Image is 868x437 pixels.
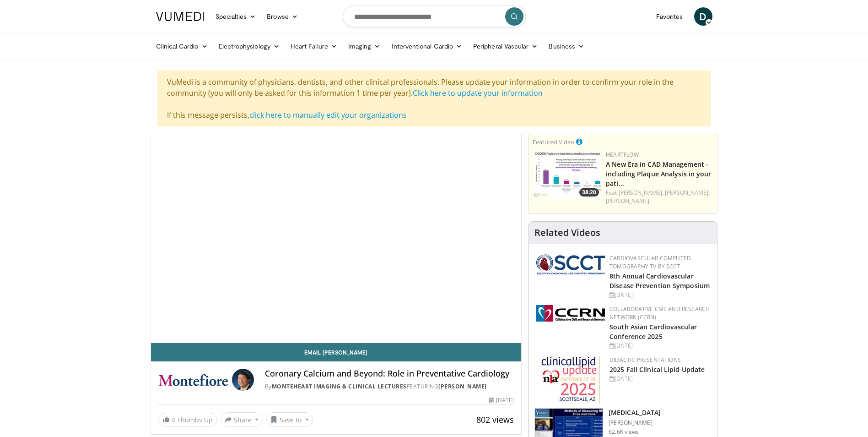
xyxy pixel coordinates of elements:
button: Save to [266,412,313,427]
img: d65bce67-f81a-47c5-b47d-7b8806b59ca8.jpg.150x105_q85_autocrop_double_scale_upscale_version-0.2.jpg [541,356,600,404]
img: MonteHeart Imaging & Clinical Lectures [158,369,228,391]
a: Click here to update your information [413,88,543,98]
a: Heart Failure [285,37,343,55]
div: By FEATURING [265,382,514,391]
img: VuMedi Logo [156,12,205,21]
img: 738d0e2d-290f-4d89-8861-908fb8b721dc.150x105_q85_crop-smart_upscale.jpg [533,151,601,199]
a: click here to manually edit your organizations [249,110,407,120]
h4: Related Videos [534,227,600,238]
a: [PERSON_NAME], [619,189,663,197]
a: D [694,7,712,26]
p: [PERSON_NAME] [609,419,661,426]
a: Peripheral Vascular [468,37,543,55]
a: Specialties [210,7,262,26]
h4: Coronary Calcium and Beyond: Role in Preventative Cardiology [265,369,514,379]
p: 62.6K views [609,428,639,436]
div: [DATE] [609,342,710,350]
a: Heartflow [606,151,639,158]
div: [DATE] [489,396,514,404]
a: [PERSON_NAME] [438,382,487,390]
video-js: Video Player [151,134,522,343]
a: Browse [261,7,303,26]
a: Interventional Cardio [386,37,468,55]
a: 2025 Fall Clinical Lipid Update [609,365,705,374]
a: [PERSON_NAME], [665,189,710,197]
span: 4 [172,415,175,424]
img: 51a70120-4f25-49cc-93a4-67582377e75f.png.150x105_q85_autocrop_double_scale_upscale_version-0.2.png [536,254,605,274]
div: Didactic Presentations [609,356,710,364]
a: Email [PERSON_NAME] [151,343,522,361]
img: a04ee3ba-8487-4636-b0fb-5e8d268f3737.png.150x105_q85_autocrop_double_scale_upscale_version-0.2.png [536,305,605,322]
a: Electrophysiology [213,37,285,55]
div: [DATE] [609,291,710,299]
a: Clinical Cardio [151,37,213,55]
a: Imaging [343,37,386,55]
a: A New Era in CAD Management - including Plaque Analysis in your pati… [606,160,711,188]
input: Search topics, interventions [343,5,526,27]
a: Cardiovascular Computed Tomography TV by SCCT [609,254,691,270]
small: Featured Video [533,138,574,146]
a: Favorites [651,7,689,26]
a: [PERSON_NAME] [606,197,649,205]
a: Collaborative CME and Research Network (CCRN) [609,305,710,321]
button: Share [221,412,263,427]
span: 38:20 [579,188,599,197]
a: Business [543,37,590,55]
div: Feat. [606,189,713,205]
a: South Asian Cardiovascular Conference 2025 [609,322,697,341]
div: [DATE] [609,375,710,383]
a: 4 Thumbs Up [158,413,217,427]
a: 38:20 [533,151,601,199]
div: VuMedi is a community of physicians, dentists, and other clinical professionals. Please update yo... [157,71,711,126]
img: Avatar [232,369,254,391]
h3: [MEDICAL_DATA] [609,408,661,417]
span: 802 views [476,414,514,425]
a: 8th Annual Cardiovascular Disease Prevention Symposium [609,272,710,290]
a: MonteHeart Imaging & Clinical Lectures [272,382,407,390]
